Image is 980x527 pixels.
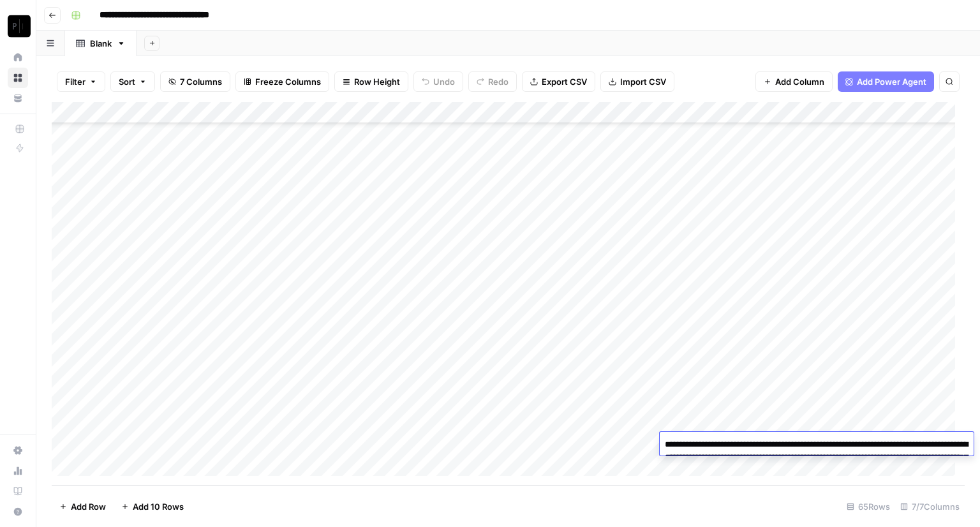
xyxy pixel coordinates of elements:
[57,71,105,92] button: Filter
[468,71,517,92] button: Redo
[255,75,321,88] span: Freeze Columns
[8,47,28,68] a: Home
[354,75,400,88] span: Row Height
[8,501,28,522] button: Help + Support
[334,71,408,92] button: Row Height
[8,88,28,108] a: Your Data
[755,71,833,92] button: Add Column
[119,75,135,88] span: Sort
[71,500,106,513] span: Add Row
[65,31,137,56] a: Blank
[235,71,329,92] button: Freeze Columns
[857,75,926,88] span: Add Power Agent
[8,68,28,88] a: Browse
[180,75,222,88] span: 7 Columns
[160,71,230,92] button: 7 Columns
[114,496,191,517] button: Add 10 Rows
[110,71,155,92] button: Sort
[542,75,587,88] span: Export CSV
[433,75,455,88] span: Undo
[522,71,595,92] button: Export CSV
[52,496,114,517] button: Add Row
[90,37,112,50] div: Blank
[65,75,85,88] span: Filter
[8,440,28,461] a: Settings
[775,75,824,88] span: Add Column
[620,75,666,88] span: Import CSV
[895,496,965,517] div: 7/7 Columns
[842,496,895,517] div: 65 Rows
[488,75,509,88] span: Redo
[8,481,28,501] a: Learning Hub
[133,500,184,513] span: Add 10 Rows
[8,461,28,481] a: Usage
[413,71,463,92] button: Undo
[8,15,31,38] img: Paragon Intel - Copyediting Logo
[838,71,934,92] button: Add Power Agent
[600,71,674,92] button: Import CSV
[8,10,28,42] button: Workspace: Paragon Intel - Copyediting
